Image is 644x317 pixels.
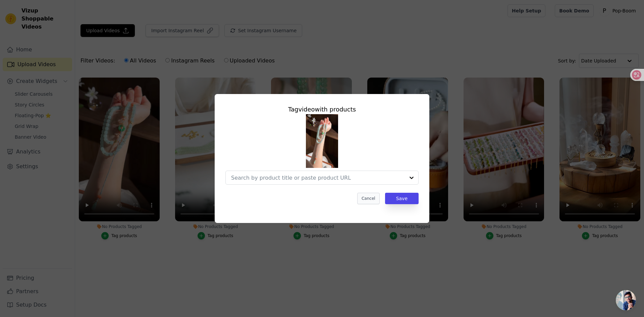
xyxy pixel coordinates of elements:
input: Search by product title or paste product URL [231,175,405,181]
div: Tag video with products [225,105,419,114]
button: Cancel [357,193,380,204]
img: tn-0ec4196191aa4fc98d9798379ffbe9ea.png [306,114,338,168]
div: 开放式聊天 [616,290,636,310]
button: Save [385,193,419,204]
